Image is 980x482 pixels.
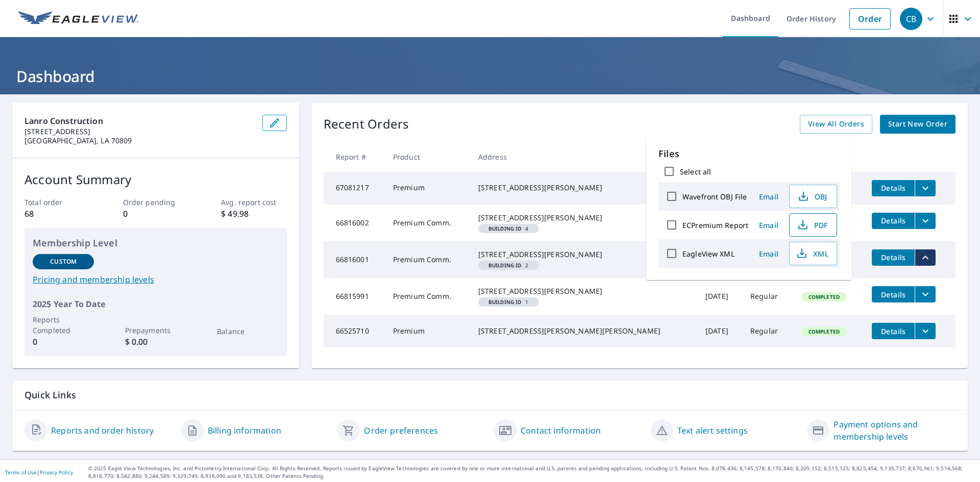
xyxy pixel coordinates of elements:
span: Details [878,183,909,193]
p: Order pending [123,197,188,208]
div: [STREET_ADDRESS][PERSON_NAME] [478,183,689,193]
button: detailsBtn-67081217 [872,180,915,196]
div: [STREET_ADDRESS][PERSON_NAME] [478,286,689,296]
th: Product [385,142,470,172]
p: Avg. report cost [221,197,286,208]
p: Files [658,147,840,161]
p: Lanro Construction [24,115,254,127]
span: Details [878,290,909,299]
a: Reports and order history [51,424,154,437]
div: [STREET_ADDRESS][PERSON_NAME] [478,213,689,223]
img: EV Logo [18,11,139,27]
button: Email [752,189,785,205]
td: 66815991 [324,278,385,315]
p: $ 0.00 [125,336,186,348]
td: 67081217 [324,172,385,205]
a: Contact information [521,424,601,437]
span: Completed [802,328,846,335]
div: CB [900,8,922,30]
span: PDF [796,219,828,231]
p: Custom [50,257,77,266]
td: 66816002 [324,205,385,241]
span: Details [878,216,909,225]
button: detailsBtn-66816001 [872,249,915,266]
p: [GEOGRAPHIC_DATA], LA 70809 [24,136,254,145]
p: © 2025 Eagle View Technologies, Inc. and Pictometry International Corp. All Rights Reserved. Repo... [88,465,975,480]
th: Address [470,142,697,172]
div: [STREET_ADDRESS][PERSON_NAME] [478,249,689,260]
span: Email [756,192,781,201]
span: Email [756,220,781,230]
th: Report # [324,142,385,172]
a: Terms of Use [5,469,37,476]
a: Billing information [208,424,281,437]
a: Privacy Policy [40,469,73,476]
td: Regular [742,315,793,347]
p: Account Summary [24,170,287,189]
td: 66816001 [324,241,385,278]
p: Prepayments [125,325,186,336]
button: filesDropdownBtn-66525710 [915,323,936,339]
a: Order [849,8,891,30]
button: Email [752,217,785,233]
a: View All Orders [800,115,872,134]
button: filesDropdownBtn-66816001 [915,249,936,266]
span: 2 [482,263,535,268]
h1: Dashboard [12,66,968,87]
p: 2025 Year To Date [33,298,279,310]
label: ECPremium Report [682,220,748,230]
em: Building ID [488,263,522,268]
span: OBJ [796,190,828,202]
td: Premium Comm. [385,278,470,315]
label: EagleView XML [682,249,734,259]
a: Text alert settings [677,424,748,437]
span: Email [756,249,781,259]
span: Details [878,326,909,336]
p: 0 [33,336,94,348]
label: Wavefront OBJ File [682,192,747,201]
button: detailsBtn-66816002 [872,213,915,229]
button: filesDropdownBtn-67081217 [915,180,936,196]
button: Email [752,246,785,262]
p: 68 [24,208,90,220]
td: Regular [742,278,793,315]
span: Start New Order [888,118,947,131]
p: | [5,469,73,475]
span: View All Orders [808,118,864,131]
em: Building ID [488,226,522,231]
button: XML [789,242,837,265]
em: Building ID [488,299,522,305]
a: Start New Order [880,115,955,134]
span: Details [878,252,909,262]
td: [DATE] [697,315,742,347]
span: Completed [802,293,846,300]
td: Premium [385,315,470,347]
p: Recent Orders [324,115,409,134]
button: filesDropdownBtn-66816002 [915,213,936,229]
button: detailsBtn-66525710 [872,323,915,339]
span: 4 [482,226,535,231]
div: [STREET_ADDRESS][PERSON_NAME][PERSON_NAME] [478,326,689,336]
td: Premium [385,172,470,205]
p: Total order [24,197,90,208]
p: Reports Completed [33,314,94,336]
td: [DATE] [697,278,742,315]
button: PDF [789,213,837,237]
a: Payment options and membership levels [834,418,955,443]
p: $ 49.98 [221,208,286,220]
p: Balance [217,326,278,337]
button: OBJ [789,185,837,208]
p: Membership Level [33,236,279,250]
p: [STREET_ADDRESS] [24,127,254,136]
p: 0 [123,208,188,220]
button: filesDropdownBtn-66815991 [915,286,936,302]
label: Select all [680,167,711,176]
td: 66525710 [324,315,385,347]
p: Quick Links [24,389,955,401]
td: Premium Comm. [385,241,470,278]
td: Premium Comm. [385,205,470,241]
span: 1 [482,299,535,305]
span: XML [796,247,828,260]
button: detailsBtn-66815991 [872,286,915,302]
a: Pricing and membership levels [33,273,279,286]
